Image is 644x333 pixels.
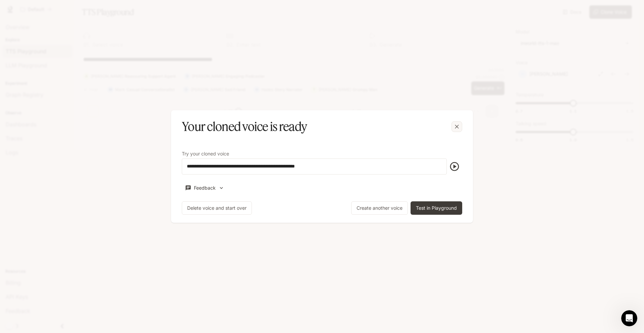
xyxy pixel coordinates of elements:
p: Try your cloned voice [182,151,229,156]
button: Test in Playground [411,201,462,215]
iframe: Intercom live chat [621,310,637,326]
button: Feedback [182,183,227,194]
button: Create another voice [351,201,408,215]
h5: Your cloned voice is ready [182,118,307,135]
button: Delete voice and start over [182,201,252,215]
